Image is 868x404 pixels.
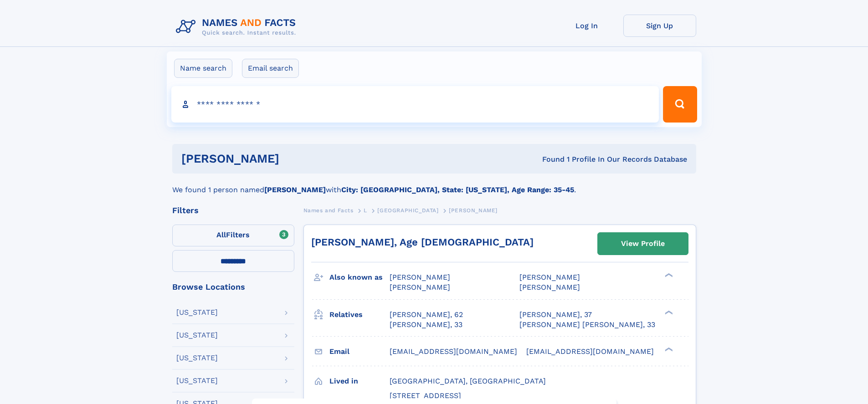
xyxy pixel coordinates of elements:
[174,59,232,78] label: Name search
[171,86,659,123] input: search input
[390,391,461,400] span: [STREET_ADDRESS]
[519,273,580,281] span: [PERSON_NAME]
[663,309,673,315] div: ❯
[176,332,218,339] div: [US_STATE]
[172,206,294,215] div: Filters
[663,346,673,352] div: ❯
[390,273,450,281] span: [PERSON_NAME]
[364,205,367,216] a: L
[172,15,303,39] img: Logo Names and Facts
[172,225,294,246] label: Filters
[364,207,367,214] span: L
[621,233,665,254] div: View Profile
[329,307,390,322] h3: Relatives
[176,309,218,316] div: [US_STATE]
[242,59,299,78] label: Email search
[311,236,534,248] a: [PERSON_NAME], Age [DEMOGRAPHIC_DATA]
[172,174,696,195] div: We found 1 person named with .
[550,15,623,37] a: Log In
[663,272,673,278] div: ❯
[329,344,390,359] h3: Email
[390,310,463,320] a: [PERSON_NAME], 62
[176,377,218,384] div: [US_STATE]
[377,207,438,214] span: [GEOGRAPHIC_DATA]
[623,15,696,37] a: Sign Up
[449,207,498,214] span: [PERSON_NAME]
[377,205,438,216] a: [GEOGRAPHIC_DATA]
[663,86,697,123] button: Search Button
[390,320,462,330] a: [PERSON_NAME], 33
[176,354,218,362] div: [US_STATE]
[411,154,687,164] div: Found 1 Profile In Our Records Database
[390,283,450,291] span: [PERSON_NAME]
[181,153,411,164] h1: [PERSON_NAME]
[172,283,294,291] div: Browse Locations
[390,347,517,356] span: [EMAIL_ADDRESS][DOMAIN_NAME]
[264,185,326,194] b: [PERSON_NAME]
[303,205,354,216] a: Names and Facts
[519,310,592,320] a: [PERSON_NAME], 37
[329,270,390,285] h3: Also known as
[329,373,390,389] h3: Lived in
[390,377,546,385] span: [GEOGRAPHIC_DATA], [GEOGRAPHIC_DATA]
[526,347,654,356] span: [EMAIL_ADDRESS][DOMAIN_NAME]
[598,233,688,255] a: View Profile
[519,320,655,330] a: [PERSON_NAME] [PERSON_NAME], 33
[341,185,574,194] b: City: [GEOGRAPHIC_DATA], State: [US_STATE], Age Range: 35-45
[519,283,580,291] span: [PERSON_NAME]
[216,230,226,239] span: All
